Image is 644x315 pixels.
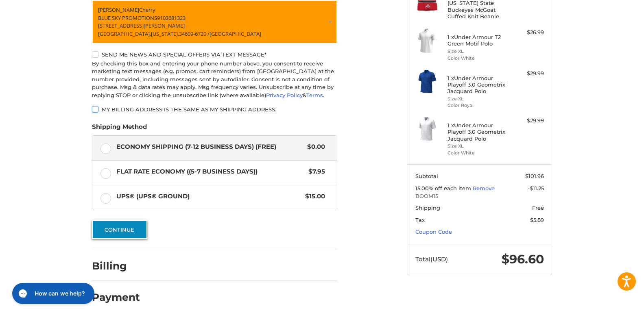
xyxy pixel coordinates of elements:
span: $96.60 [502,252,544,267]
span: $0.00 [303,142,325,152]
span: 15.00% off each item [415,185,473,191]
div: $26.99 [512,28,544,37]
span: BLUE SKY PROMOTIONS [98,14,157,22]
span: Economy Shipping (7-12 Business Days) (Free) [116,142,303,152]
span: [PERSON_NAME] [98,6,139,13]
span: 9103681323 [157,14,186,22]
li: Size XL [448,48,510,55]
a: Remove [473,185,495,191]
span: Flat Rate Economy ((5-7 Business Days)) [116,167,305,176]
span: -$11.25 [528,185,544,191]
div: $29.99 [512,70,544,78]
h4: 1 x Under Armour Playoff 3.0 Geometrix Jacquard Polo [448,122,510,142]
span: $15.00 [301,192,325,201]
span: Tax [415,217,425,223]
span: Shipping [415,204,440,211]
label: Send me news and special offers via text message* [92,51,337,58]
h2: Payment [92,291,140,304]
label: My billing address is the same as my shipping address. [92,106,337,113]
legend: Shipping Method [92,122,147,135]
span: Total (USD) [415,255,448,263]
div: $29.99 [512,117,544,125]
li: Size XL [448,96,510,102]
span: $7.95 [304,167,325,176]
span: [GEOGRAPHIC_DATA] [210,30,261,37]
span: $101.96 [525,173,544,179]
button: Continue [92,220,147,239]
h4: 1 x Under Armour Playoff 3.0 Geometrix Jacquard Polo [448,75,510,95]
li: Color White [448,55,510,62]
iframe: Gorgias live chat messenger [8,280,97,307]
li: Color Royal [448,102,510,109]
div: By checking this box and entering your phone number above, you consent to receive marketing text ... [92,60,337,100]
span: Cherry [139,6,155,13]
span: UPS® (UPS® Ground) [116,192,301,201]
li: Size XL [448,143,510,150]
span: [US_STATE], [151,30,179,37]
span: Subtotal [415,173,438,179]
span: [GEOGRAPHIC_DATA], [98,30,151,37]
a: Privacy Policy [266,92,303,98]
iframe: Google Customer Reviews [577,293,644,315]
li: Color White [448,150,510,156]
span: $5.89 [530,217,544,223]
span: Free [532,204,544,211]
span: [STREET_ADDRESS][PERSON_NAME] [98,22,185,29]
span: 34609-6720 / [179,30,210,37]
a: Coupon Code [415,228,452,235]
h4: 1 x Under Armour T2 Green Motif Polo [448,34,510,47]
span: BOOM15 [415,192,544,200]
h2: Billing [92,260,140,272]
a: Terms [306,92,323,98]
